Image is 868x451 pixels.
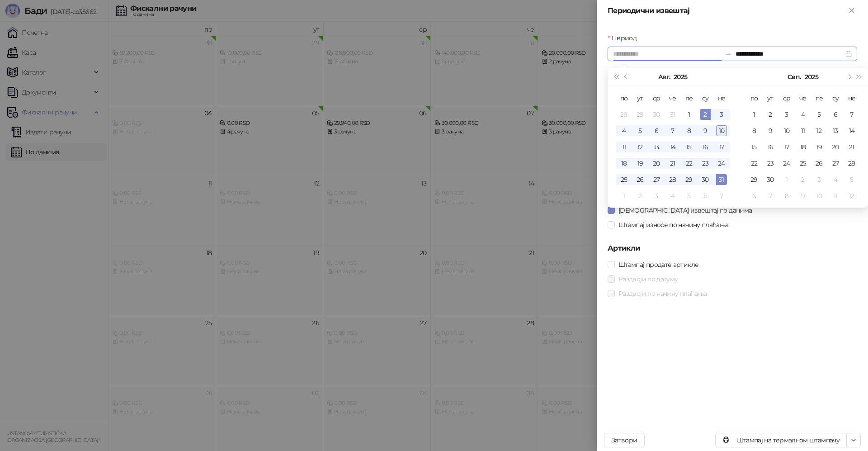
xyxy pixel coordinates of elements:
div: 18 [618,158,629,169]
div: 11 [618,142,629,152]
td: 2025-08-17 [713,139,730,155]
div: 8 [749,125,759,136]
div: 1 [781,174,792,185]
div: 10 [781,125,792,136]
div: Периодични извештај [608,5,846,16]
td: 2025-09-24 [778,155,795,171]
div: 20 [830,142,841,152]
div: 13 [651,142,662,152]
td: 2025-09-07 [713,188,730,204]
td: 2025-09-20 [827,139,844,155]
div: 12 [635,142,646,152]
td: 2025-08-09 [697,123,713,139]
span: close-circle [845,51,852,57]
td: 2025-09-26 [811,155,827,171]
div: 9 [765,125,776,136]
div: 24 [781,158,792,169]
td: 2025-09-03 [648,188,665,204]
td: 2025-08-26 [632,171,648,188]
td: 2025-09-08 [746,123,762,139]
div: 7 [667,125,678,136]
div: 18 [797,142,808,152]
td: 2025-09-27 [827,155,844,171]
div: 30 [765,174,776,185]
div: 17 [716,142,727,152]
div: 9 [797,190,808,201]
label: Период [608,33,642,43]
div: 12 [814,125,825,136]
div: 27 [651,174,662,185]
div: 28 [618,109,629,120]
td: 2025-08-31 [713,171,730,188]
div: 30 [700,174,711,185]
div: 6 [700,190,711,201]
div: 7 [765,190,776,201]
button: Изабери месец [788,68,801,86]
td: 2025-09-01 [746,106,762,123]
div: 4 [667,190,678,201]
div: 3 [814,174,825,185]
td: 2025-07-29 [632,106,648,123]
button: Претходна година (Control + left) [611,68,621,86]
td: 2025-08-08 [681,123,697,139]
div: 2 [765,109,776,120]
div: 27 [830,158,841,169]
td: 2025-07-28 [616,106,632,123]
div: 24 [716,158,727,169]
td: 2025-08-05 [632,123,648,139]
th: по [616,90,632,106]
button: Штампај на термалном штампачу [715,433,847,447]
div: 13 [830,125,841,136]
td: 2025-10-03 [811,171,827,188]
div: 4 [797,109,808,120]
td: 2025-09-11 [795,123,811,139]
td: 2025-08-14 [665,139,681,155]
td: 2025-09-04 [665,188,681,204]
td: 2025-08-07 [665,123,681,139]
td: 2025-10-08 [778,188,795,204]
div: 28 [846,158,857,169]
div: 31 [716,174,727,185]
td: 2025-08-23 [697,155,713,171]
td: 2025-09-03 [778,106,795,123]
button: Изабери годину [674,68,687,86]
td: 2025-09-09 [762,123,778,139]
div: 29 [749,174,759,185]
div: 12 [846,190,857,201]
td: 2025-10-01 [778,171,795,188]
button: Следећи месец (PageDown) [844,68,854,86]
td: 2025-08-03 [713,106,730,123]
div: 6 [749,190,759,201]
td: 2025-08-29 [681,171,697,188]
td: 2025-09-22 [746,155,762,171]
span: [DEMOGRAPHIC_DATA] извештај по данима [615,205,755,215]
input: Период [613,49,721,59]
div: 8 [684,125,694,136]
td: 2025-09-29 [746,171,762,188]
td: 2025-09-21 [844,139,860,155]
td: 2025-09-18 [795,139,811,155]
td: 2025-08-13 [648,139,665,155]
td: 2025-09-17 [778,139,795,155]
td: 2025-08-15 [681,139,697,155]
td: 2025-08-18 [616,155,632,171]
td: 2025-09-25 [795,155,811,171]
td: 2025-08-06 [648,123,665,139]
th: ут [632,90,648,106]
td: 2025-08-01 [681,106,697,123]
td: 2025-10-02 [795,171,811,188]
div: 14 [846,125,857,136]
td: 2025-07-30 [648,106,665,123]
div: 19 [814,142,825,152]
div: 3 [651,190,662,201]
button: Close [846,5,857,16]
div: 7 [716,190,727,201]
td: 2025-08-22 [681,155,697,171]
div: 2 [797,174,808,185]
div: 26 [814,158,825,169]
td: 2025-08-10 [713,123,730,139]
div: 23 [700,158,711,169]
td: 2025-09-06 [827,106,844,123]
td: 2025-08-21 [665,155,681,171]
div: 5 [635,125,646,136]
